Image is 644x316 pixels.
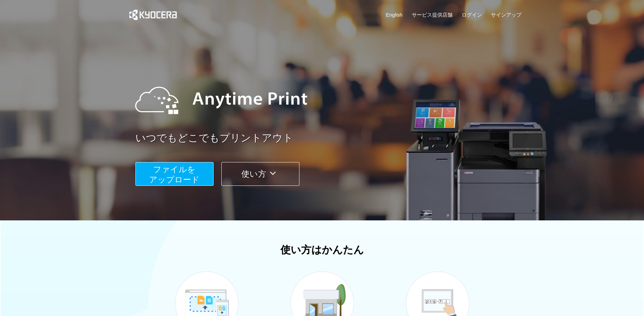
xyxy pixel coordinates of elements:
a: サービス提供店舗 [412,11,453,18]
a: ログイン [462,11,482,18]
button: 使い方 [221,162,299,186]
span: ファイルを ​​アップロード [149,165,200,184]
a: English [386,11,403,18]
button: ファイルを​​アップロード [135,162,214,186]
a: サインアップ [491,11,521,18]
a: いつでもどこでもプリントアウト [135,131,526,145]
